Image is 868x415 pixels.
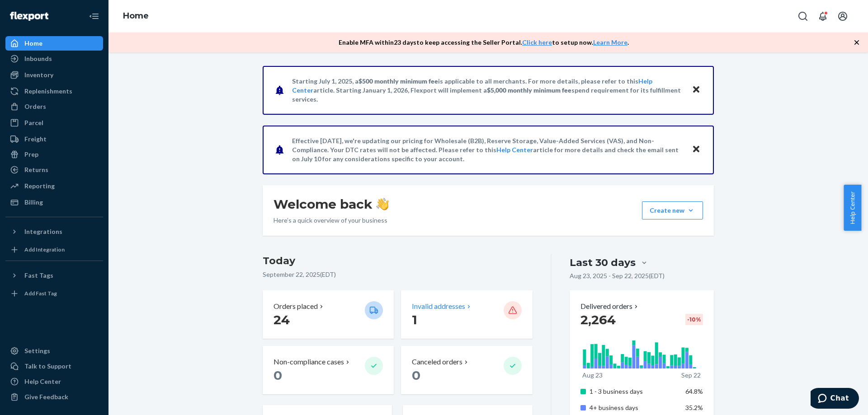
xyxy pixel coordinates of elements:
p: 1 - 3 business days [590,387,679,396]
p: Canceled orders [412,357,462,367]
p: Starting July 1, 2025, a is applicable to all merchants. For more details, please refer to this a... [292,77,683,104]
a: Help Center [5,374,103,389]
div: Give Feedback [24,392,68,401]
button: Talk to Support [5,359,103,373]
p: Non-compliance cases [274,357,344,367]
p: Aug 23, 2025 - Sep 22, 2025 ( EDT ) [570,271,665,280]
button: Integrations [5,224,103,239]
span: 2,264 [580,312,616,327]
div: Settings [24,346,50,355]
div: Reporting [24,182,55,191]
a: Prep [5,147,103,162]
a: Home [123,11,149,21]
button: Close [690,84,702,97]
a: Add Fast Tag [5,286,103,301]
button: Non-compliance cases 0 [263,346,394,394]
p: Effective [DATE], we're updating our pricing for Wholesale (B2B), Reserve Storage, Value-Added Se... [292,136,683,163]
div: Add Fast Tag [24,289,57,297]
div: Parcel [24,118,43,127]
button: Give Feedback [5,390,103,404]
span: 35.2% [685,404,703,411]
span: $500 monthly minimum fee [359,77,438,85]
span: 0 [412,368,420,383]
p: Invalid addresses [412,301,465,312]
h1: Welcome back [274,196,389,212]
span: 24 [274,312,290,327]
ol: breadcrumbs [116,3,156,29]
p: Aug 23 [582,371,603,380]
div: Orders [24,102,46,111]
a: Parcel [5,116,103,130]
a: Help Center [496,146,533,154]
span: 1 [412,312,417,327]
p: September 22, 2025 ( EDT ) [263,270,533,279]
button: Fast Tags [5,268,103,283]
div: Inventory [24,70,53,79]
div: Replenishments [24,87,72,96]
button: Open account menu [834,7,852,25]
div: Freight [24,135,47,144]
p: Sep 22 [681,371,701,380]
button: Orders placed 24 [263,290,394,339]
div: -10 % [685,314,703,325]
a: Replenishments [5,84,103,98]
a: Reporting [5,179,103,193]
div: Last 30 days [570,256,636,270]
button: Canceled orders 0 [401,346,532,394]
iframe: Opens a widget where you can chat to one of our agents [811,388,859,410]
div: Home [24,39,42,48]
button: Close Navigation [85,7,103,25]
div: Add Integration [24,246,65,253]
span: 64.8% [685,387,703,395]
button: Create new [642,201,703,219]
a: Billing [5,195,103,210]
a: Returns [5,163,103,177]
p: Here’s a quick overview of your business [274,216,389,225]
button: Open Search Box [794,7,812,25]
a: Home [5,36,103,51]
p: Orders placed [274,301,318,312]
a: Orders [5,99,103,114]
a: Inbounds [5,51,103,66]
a: Learn More [593,38,627,46]
a: Settings [5,344,103,358]
img: Flexport logo [10,12,48,21]
div: Returns [24,165,48,174]
span: $5,000 monthly minimum fee [487,86,571,94]
div: Prep [24,150,38,159]
a: Freight [5,132,103,146]
p: Enable MFA within 23 days to keep accessing the Seller Portal. to setup now. . [339,38,629,47]
div: Inbounds [24,54,52,63]
button: Close [690,143,702,156]
button: Delivered orders [580,301,640,312]
div: Fast Tags [24,271,53,280]
img: hand-wave emoji [376,198,389,210]
a: Inventory [5,68,103,82]
a: Click here [522,38,552,46]
button: Invalid addresses 1 [401,290,532,339]
div: Help Center [24,377,61,386]
button: Help Center [844,185,861,231]
a: Add Integration [5,242,103,257]
h3: Today [263,254,533,268]
div: Billing [24,198,43,207]
div: Integrations [24,227,62,236]
button: Open notifications [814,7,832,25]
div: Talk to Support [24,362,71,371]
p: 4+ business days [590,403,679,412]
span: 0 [274,368,282,383]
